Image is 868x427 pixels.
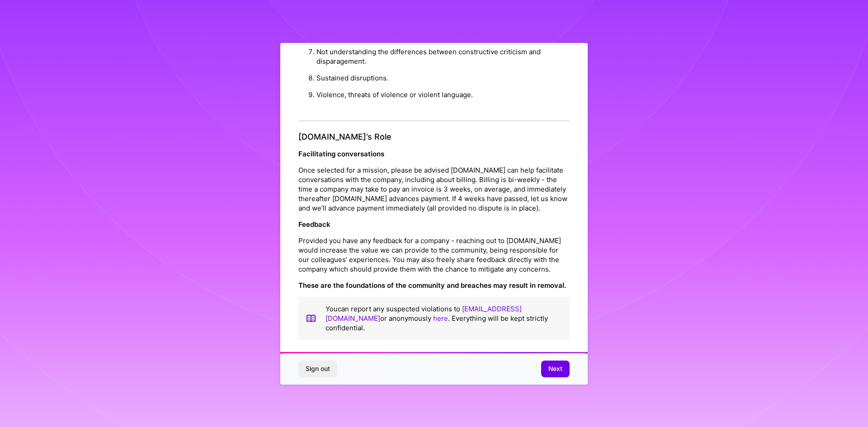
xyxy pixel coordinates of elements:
[325,304,562,333] p: You can report any suspected violations to or anonymously . Everything will be kept strictly conf...
[325,305,522,323] a: [EMAIL_ADDRESS][DOMAIN_NAME]
[548,364,562,373] span: Next
[298,236,570,274] p: Provided you have any feedback for a company - reaching out to [DOMAIN_NAME] would increase the v...
[298,132,570,142] h4: [DOMAIN_NAME]’s Role
[298,220,330,229] strong: Feedback
[298,281,566,290] strong: These are the foundations of the community and breaches may result in removal.
[298,150,384,158] strong: Facilitating conversations
[433,314,448,323] a: here
[541,361,570,377] button: Next
[316,43,570,70] li: Not understanding the differences between constructive criticism and disparagement.
[306,304,316,333] img: book icon
[298,165,570,213] p: Once selected for a mission, please be advised [DOMAIN_NAME] can help facilitate conversations wi...
[316,70,570,86] li: Sustained disruptions.
[298,361,337,377] button: Sign out
[316,86,570,103] li: Violence, threats of violence or violent language.
[306,364,330,373] span: Sign out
